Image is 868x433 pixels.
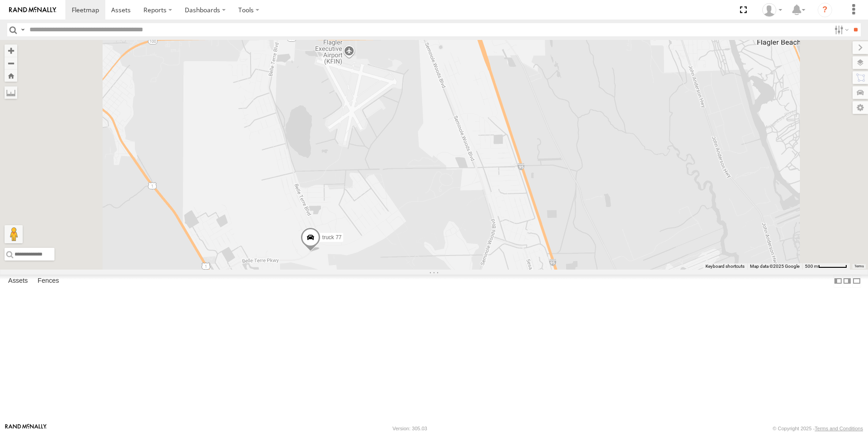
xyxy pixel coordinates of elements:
label: Map Settings [853,101,868,114]
label: Measure [5,86,17,99]
label: Fences [33,275,64,287]
a: Terms [854,265,864,268]
a: Visit our Website [5,424,47,433]
i: ? [818,3,832,17]
button: Drag Pegman onto the map to open Street View [5,225,23,243]
label: Hide Summary Table [852,275,861,288]
button: Zoom in [5,44,17,57]
button: Zoom out [5,57,17,69]
label: Assets [4,275,32,287]
button: Zoom Home [5,69,17,82]
label: Dock Summary Table to the Right [843,275,852,288]
span: 500 m [805,264,818,269]
span: truck 77 [322,234,342,241]
button: Map Scale: 500 m per 60 pixels [802,263,850,270]
span: Map data ©2025 Google [750,264,799,269]
a: Terms and Conditions [815,426,863,431]
label: Dock Summary Table to the Left [833,275,843,288]
div: © Copyright 2025 - [773,426,863,431]
div: Thomas Crowe [759,3,785,17]
label: Search Query [19,23,26,36]
label: Search Filter Options [831,23,850,36]
div: Version: 305.03 [393,426,427,431]
button: Keyboard shortcuts [705,263,745,270]
img: rand-logo.svg [9,7,56,13]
